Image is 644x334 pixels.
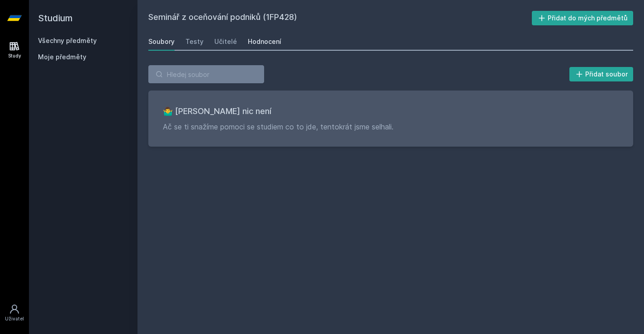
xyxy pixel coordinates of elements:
[148,37,175,46] div: Soubory
[532,11,634,25] button: Přidat do mých předmětů
[5,315,24,322] div: Uživatel
[185,37,204,46] div: Testy
[214,33,237,51] a: Učitelé
[148,11,532,25] h2: Seminář z oceňování podniků (1FP428)
[248,33,281,51] a: Hodnocení
[38,52,86,62] span: Moje předměty
[148,33,175,51] a: Soubory
[38,37,97,44] a: Všechny předměty
[8,52,21,59] div: Study
[569,67,634,81] button: Přidat soubor
[2,36,27,64] a: Study
[248,37,281,46] div: Hodnocení
[163,105,619,118] h3: 🤷‍♂️ [PERSON_NAME] nic není
[163,121,619,132] p: Ač se ti snažíme pomoci se studiem co to jde, tentokrát jsme selhali.
[214,37,237,46] div: Učitelé
[148,65,264,83] input: Hledej soubor
[185,33,204,51] a: Testy
[2,299,27,327] a: Uživatel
